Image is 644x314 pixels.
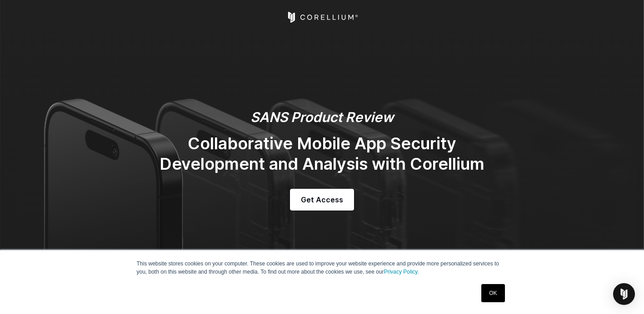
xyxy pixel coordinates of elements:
[481,284,504,302] a: OK
[140,133,504,174] h2: Collaborative Mobile App Security Development and Analysis with Corellium
[286,12,358,23] a: Corellium Home
[250,109,394,125] em: SANS Product Review
[384,269,419,275] a: Privacy Policy.
[137,260,508,276] p: This website stores cookies on your computer. These cookies are used to improve your website expe...
[290,189,354,211] a: Get Access
[613,283,635,305] div: Open Intercom Messenger
[301,194,343,205] span: Get Access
